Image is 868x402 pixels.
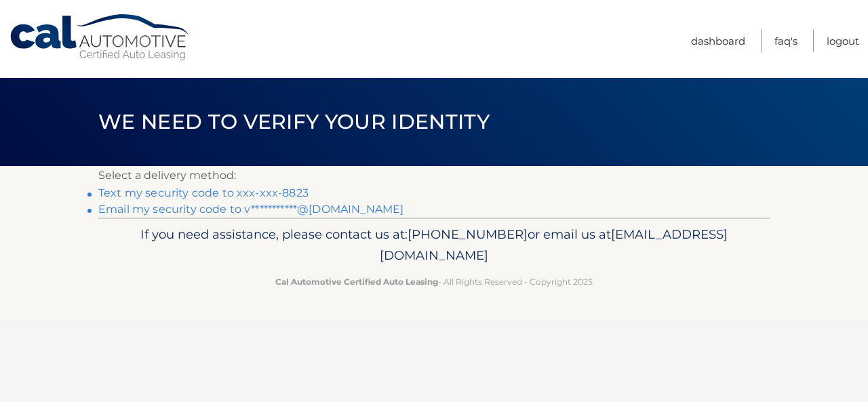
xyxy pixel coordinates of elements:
[9,14,192,62] a: Cal Automotive
[98,109,490,134] span: We need to verify your identity
[107,275,761,289] p: - All Rights Reserved - Copyright 2025
[98,166,770,185] p: Select a delivery method:
[107,224,761,267] p: If you need assistance, please contact us at: or email us at
[691,30,745,52] a: Dashboard
[275,277,438,287] strong: Cal Automotive Certified Auto Leasing
[98,186,309,199] a: Text my security code to xxx-xxx-8823
[408,226,528,242] span: [PHONE_NUMBER]
[827,30,859,52] a: Logout
[774,30,797,52] a: FAQ's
